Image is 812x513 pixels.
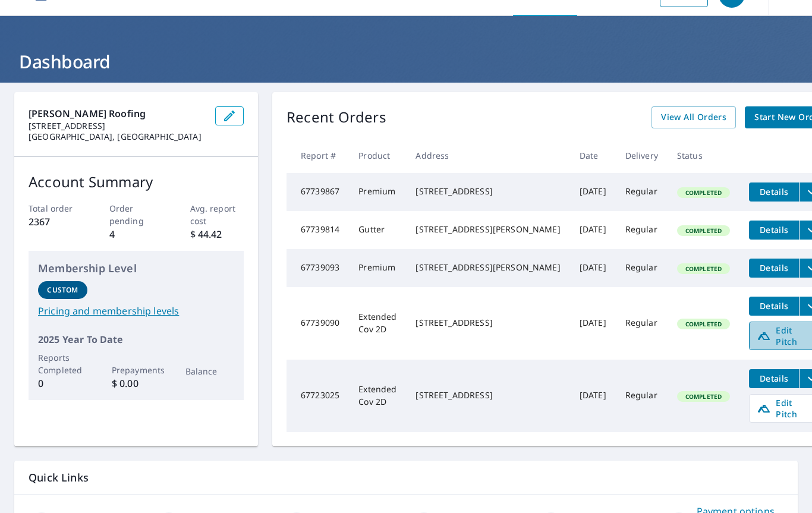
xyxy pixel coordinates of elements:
div: [STREET_ADDRESS][PERSON_NAME] [416,224,560,235]
button: detailsBtn-67739090 [749,297,799,316]
span: Details [756,262,792,273]
span: Details [756,373,792,384]
p: Total order [29,202,83,215]
p: Prepayments [112,364,161,376]
td: Regular [616,173,668,211]
button: detailsBtn-67739093 [749,259,799,278]
p: 4 [109,227,163,241]
td: [DATE] [570,360,616,432]
p: Quick Links [29,470,783,485]
p: [STREET_ADDRESS] [29,121,206,131]
th: Status [668,138,739,173]
p: Balance [185,365,235,377]
p: 2367 [29,215,83,229]
h1: Dashboard [14,49,798,74]
th: Report # [287,138,349,173]
button: detailsBtn-67723025 [749,369,799,388]
td: Regular [616,287,668,360]
td: [DATE] [570,287,616,360]
td: Premium [349,249,406,287]
td: Regular [616,360,668,432]
span: Completed [678,265,729,273]
span: Details [756,186,792,197]
td: 67739090 [287,287,349,360]
td: 67723025 [287,360,349,432]
p: 0 [38,376,87,391]
td: [DATE] [570,249,616,287]
td: 67739093 [287,249,349,287]
th: Address [406,138,569,173]
span: View All Orders [661,110,726,125]
span: Details [756,224,792,235]
p: [GEOGRAPHIC_DATA], [GEOGRAPHIC_DATA] [29,131,206,142]
td: 67739814 [287,211,349,249]
p: Custom [47,285,78,295]
p: Account Summary [29,171,244,193]
td: Extended Cov 2D [349,360,406,432]
td: Regular [616,249,668,287]
p: Reports Completed [38,351,87,376]
p: [PERSON_NAME] Roofing [29,106,206,121]
span: Completed [678,320,729,328]
div: [STREET_ADDRESS][PERSON_NAME] [416,262,560,273]
th: Product [349,138,406,173]
p: $ 0.00 [112,376,161,391]
p: Order pending [109,202,163,227]
span: Completed [678,392,729,401]
p: 2025 Year To Date [38,332,234,347]
span: Completed [678,226,729,235]
div: [STREET_ADDRESS] [416,389,560,401]
a: Pricing and membership levels [38,304,234,318]
button: detailsBtn-67739867 [749,182,799,202]
td: Regular [616,211,668,249]
th: Date [570,138,616,173]
td: Premium [349,173,406,211]
p: Recent Orders [287,106,386,128]
td: Extended Cov 2D [349,287,406,360]
span: Completed [678,188,729,197]
td: [DATE] [570,173,616,211]
p: Avg. report cost [190,202,244,227]
span: Details [756,300,792,311]
div: [STREET_ADDRESS] [416,185,560,197]
th: Delivery [616,138,668,173]
a: View All Orders [652,106,736,128]
button: detailsBtn-67739814 [749,221,799,240]
p: Membership Level [38,260,234,276]
p: $ 44.42 [190,227,244,241]
td: 67739867 [287,173,349,211]
td: Gutter [349,211,406,249]
td: [DATE] [570,211,616,249]
div: [STREET_ADDRESS] [416,317,560,329]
